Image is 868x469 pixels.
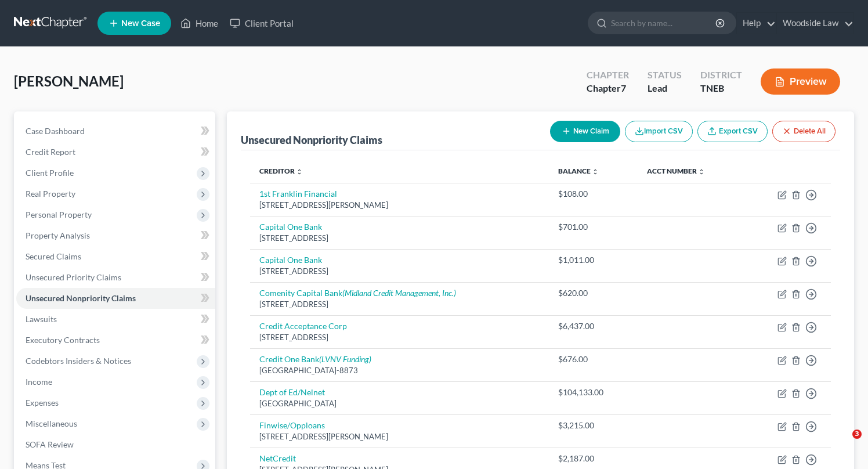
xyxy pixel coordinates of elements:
[16,309,215,330] a: Lawsuits
[26,356,131,366] span: Codebtors Insiders & Notices
[241,133,382,147] div: Unsecured Nonpriority Claims
[16,330,215,351] a: Executory Contracts
[852,430,862,439] span: 3
[26,293,136,303] span: Unsecured Nonpriority Claims
[259,387,325,397] a: Dept of Ed/Nelnet
[26,335,100,345] span: Executory Contracts
[26,398,59,407] span: Expenses
[259,453,296,463] a: NetCredit
[558,353,628,365] div: $676.00
[259,266,540,277] div: [STREET_ADDRESS]
[26,168,74,178] span: Client Profile
[558,320,628,332] div: $6,437.00
[26,377,52,387] span: Income
[648,82,682,95] div: Lead
[259,321,347,331] a: Credit Acceptance Corp
[777,13,853,34] a: Woodside Law
[558,254,628,266] div: $1,011.00
[558,167,599,175] a: Balance unfold_more
[14,73,124,89] span: [PERSON_NAME]
[625,121,693,142] button: Import CSV
[16,267,215,288] a: Unsecured Priority Claims
[16,121,215,142] a: Case Dashboard
[16,288,215,309] a: Unsecured Nonpriority Claims
[611,12,717,34] input: Search by name...
[558,287,628,299] div: $620.00
[698,168,705,175] i: unfold_more
[621,82,626,93] span: 7
[175,13,224,34] a: Home
[26,314,57,324] span: Lawsuits
[558,221,628,233] div: $701.00
[259,365,540,376] div: [GEOGRAPHIC_DATA]-8873
[26,439,74,449] span: SOFA Review
[558,453,628,464] div: $2,187.00
[342,288,456,298] i: (Midland Credit Management, Inc.)
[558,420,628,431] div: $3,215.00
[259,222,322,232] a: Capital One Bank
[26,272,121,282] span: Unsecured Priority Claims
[121,19,160,28] span: New Case
[700,82,742,95] div: TNEB
[26,419,77,428] span: Miscellaneous
[259,255,322,265] a: Capital One Bank
[648,68,682,82] div: Status
[550,121,620,142] button: New Claim
[26,147,75,157] span: Credit Report
[224,13,299,34] a: Client Portal
[16,434,215,455] a: SOFA Review
[259,233,540,244] div: [STREET_ADDRESS]
[26,251,81,261] span: Secured Claims
[259,299,540,310] div: [STREET_ADDRESS]
[296,168,303,175] i: unfold_more
[26,126,85,136] span: Case Dashboard
[772,121,836,142] button: Delete All
[26,210,92,219] span: Personal Property
[829,430,856,457] iframe: Intercom live chat
[697,121,768,142] a: Export CSV
[558,188,628,200] div: $108.00
[737,13,776,34] a: Help
[16,246,215,267] a: Secured Claims
[259,167,303,175] a: Creditor unfold_more
[259,189,337,199] a: 1st Franklin Financial
[259,398,540,409] div: [GEOGRAPHIC_DATA]
[592,168,599,175] i: unfold_more
[587,68,629,82] div: Chapter
[259,332,540,343] div: [STREET_ADDRESS]
[26,189,75,199] span: Real Property
[647,167,705,175] a: Acct Number unfold_more
[259,431,540,442] div: [STREET_ADDRESS][PERSON_NAME]
[259,200,540,211] div: [STREET_ADDRESS][PERSON_NAME]
[587,82,629,95] div: Chapter
[16,142,215,163] a: Credit Report
[700,68,742,82] div: District
[558,387,628,398] div: $104,133.00
[26,230,90,240] span: Property Analysis
[319,354,371,364] i: (LVNV Funding)
[259,354,371,364] a: Credit One Bank(LVNV Funding)
[259,420,325,430] a: Finwise/Opploans
[16,225,215,246] a: Property Analysis
[761,68,840,95] button: Preview
[259,288,456,298] a: Comenity Capital Bank(Midland Credit Management, Inc.)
